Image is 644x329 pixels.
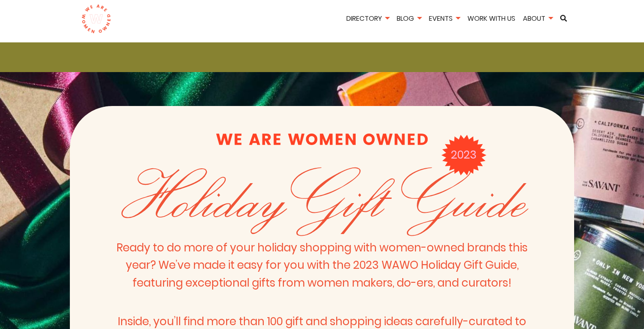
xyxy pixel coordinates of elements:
[343,14,392,23] a: Directory
[426,14,463,23] a: Events
[343,13,392,25] li: Directory
[520,14,556,23] a: About
[216,134,428,145] img: wawo-logo.svg
[394,13,424,25] li: Blog
[520,13,556,25] li: About
[451,147,477,163] span: 2023
[373,153,528,239] span: Guide
[261,153,386,239] span: Gift
[116,153,286,239] span: Holiday
[394,14,424,23] a: Blog
[464,14,518,23] a: Work With Us
[81,4,111,34] img: logo
[557,15,570,22] a: Search
[116,239,528,292] p: Ready to do more of your holiday shopping with women-owned brands this year? We’ve made it easy f...
[426,13,463,25] li: Events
